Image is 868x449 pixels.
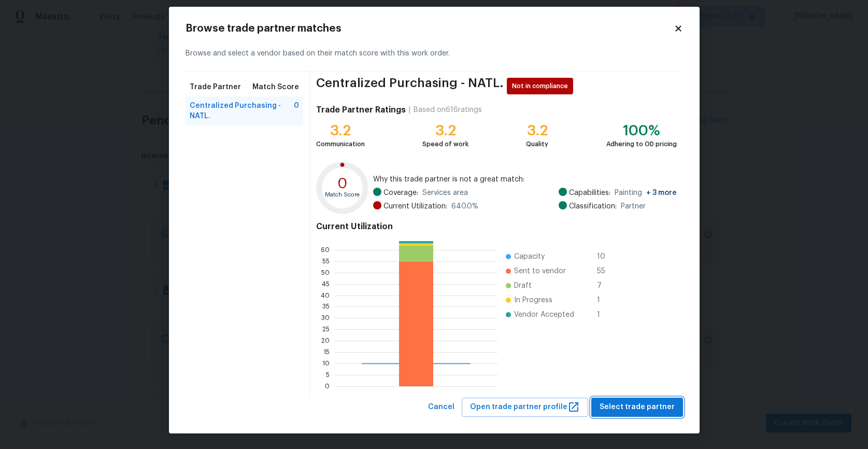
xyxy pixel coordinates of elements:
[569,201,617,212] span: Classification:
[514,251,545,262] span: Capacity
[186,23,674,34] h2: Browse trade partner matches
[322,304,330,310] text: 35
[323,349,330,355] text: 15
[646,189,677,197] span: + 3 more
[326,372,330,378] text: 5
[422,139,468,149] div: Speed of work
[597,310,614,320] span: 1
[337,176,348,191] text: 0
[597,266,614,276] span: 55
[514,310,574,320] span: Vendor Accepted
[316,221,676,232] h4: Current Utilization
[514,266,566,276] span: Sent to vendor
[526,125,548,136] div: 3.2
[322,281,330,287] text: 45
[470,401,580,414] span: Open trade partner profile
[294,101,299,121] span: 0
[615,188,677,198] span: Painting
[322,326,330,332] text: 25
[597,280,614,291] span: 7
[514,280,532,291] span: Draft
[190,101,294,121] span: Centralized Purchasing - NATL.
[428,401,454,414] span: Cancel
[424,398,459,417] button: Cancel
[325,192,360,198] text: Match Score
[591,398,683,417] button: Select trade partner
[321,270,330,276] text: 50
[321,247,330,253] text: 60
[383,201,447,212] span: Current Utilization:
[316,139,365,149] div: Communication
[322,258,330,264] text: 55
[383,188,418,198] span: Coverage:
[325,383,330,389] text: 0
[621,201,646,212] span: Partner
[462,398,588,417] button: Open trade partner profile
[373,174,677,185] span: Why this trade partner is not a great match:
[321,292,330,299] text: 40
[322,360,330,367] text: 10
[422,125,468,136] div: 3.2
[321,315,330,321] text: 30
[321,338,330,344] text: 20
[569,188,610,198] span: Capabilities:
[316,78,504,94] span: Centralized Purchasing - NATL.
[252,82,299,92] span: Match Score
[512,81,572,91] span: Not in compliance
[414,105,482,115] div: Based on 616 ratings
[186,36,683,72] div: Browse and select a vendor based on their match score with this work order.
[422,188,468,198] span: Services area
[190,82,241,92] span: Trade Partner
[316,125,365,136] div: 3.2
[597,295,614,305] span: 1
[316,105,406,115] h4: Trade Partner Ratings
[600,401,675,414] span: Select trade partner
[514,295,552,305] span: In Progress
[597,251,614,262] span: 10
[451,201,478,212] span: 640.0 %
[526,139,548,149] div: Quality
[606,125,677,136] div: 100%
[606,139,677,149] div: Adhering to OD pricing
[406,105,414,115] div: |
